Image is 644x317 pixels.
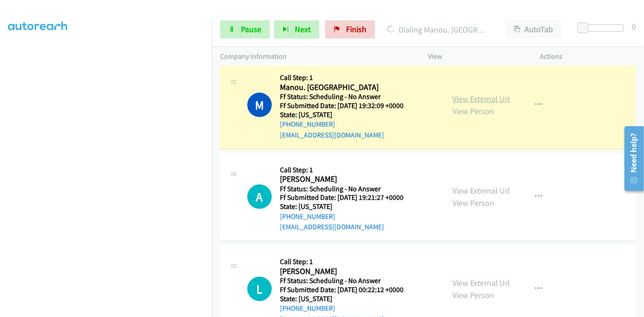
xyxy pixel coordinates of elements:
div: The call is yet to be attempted [247,185,272,209]
h5: Ff Status: Scheduling - No Answer [280,185,415,194]
button: AutoTab [505,20,562,38]
a: Pause [220,20,270,38]
h5: Call Step: 1 [280,257,415,266]
h2: [PERSON_NAME] [280,174,415,185]
span: Next [295,24,311,34]
a: [PHONE_NUMBER] [280,120,335,128]
a: View External Url [452,94,510,104]
p: Company Information [220,51,412,62]
a: Finish [325,20,375,38]
div: 0 [632,20,636,33]
p: Dialing Manou. [GEOGRAPHIC_DATA] [387,24,489,36]
div: The call is yet to be attempted [247,277,272,301]
a: [EMAIL_ADDRESS][DOMAIN_NAME] [280,222,384,231]
h2: [PERSON_NAME] [280,266,415,277]
h5: Ff Submitted Date: [DATE] 19:21:27 +0000 [280,193,415,202]
a: [EMAIL_ADDRESS][DOMAIN_NAME] [280,131,384,139]
iframe: Resource Center [618,123,644,194]
h5: Ff Status: Scheduling - No Answer [280,276,415,285]
a: View Person [452,106,494,116]
p: View [428,51,524,62]
h5: Call Step: 1 [280,166,415,175]
div: Delay between calls (in seconds) [582,24,624,32]
h5: Ff Status: Scheduling - No Answer [280,92,415,101]
button: Next [274,20,319,38]
a: View External Url [452,185,510,196]
a: View Person [452,290,494,300]
h5: Ff Submitted Date: [DATE] 19:32:09 +0000 [280,101,415,110]
h2: Manou. [GEOGRAPHIC_DATA] [280,82,415,93]
h1: A [247,185,272,209]
a: [PHONE_NUMBER] [280,212,335,221]
h1: M [247,93,272,117]
h1: L [247,277,272,301]
span: Pause [241,24,261,34]
a: [PHONE_NUMBER] [280,304,335,312]
a: View Person [452,198,494,208]
h5: State: [US_STATE] [280,110,415,119]
p: Actions [540,51,636,62]
h5: Ff Submitted Date: [DATE] 00:22:12 +0000 [280,285,415,294]
h5: Call Step: 1 [280,73,415,82]
span: Finish [346,24,366,34]
h5: State: [US_STATE] [280,294,415,303]
h5: State: [US_STATE] [280,202,415,211]
a: View External Url [452,278,510,288]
